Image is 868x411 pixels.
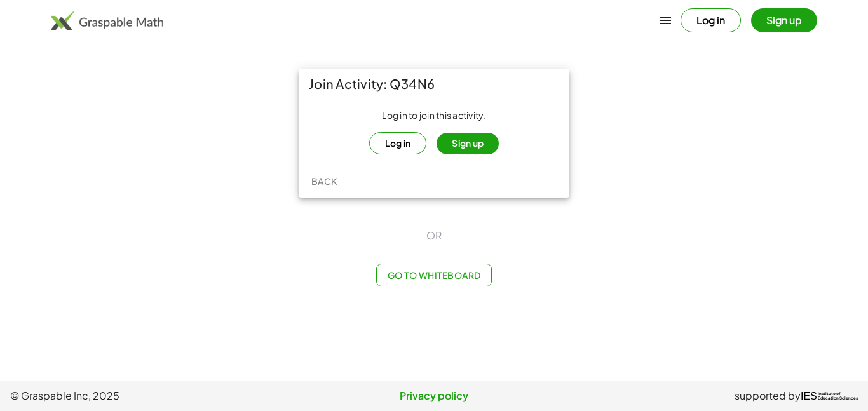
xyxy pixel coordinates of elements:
[309,109,559,154] div: Log in to join this activity.
[376,264,491,286] button: Go to Whiteboard
[299,69,569,99] div: Join Activity: Q34N6
[751,8,817,32] button: Sign up
[801,388,858,403] a: IESInstitute ofEducation Sciences
[801,390,817,402] span: IES
[10,388,293,403] span: © Graspable Inc, 2025
[311,175,337,187] span: Back
[426,228,442,243] span: OR
[437,133,499,154] button: Sign up
[369,132,427,154] button: Log in
[304,170,344,192] button: Back
[293,388,576,403] a: Privacy policy
[681,8,741,32] button: Log in
[818,392,858,401] span: Institute of Education Sciences
[735,388,801,403] span: supported by
[387,269,480,281] span: Go to Whiteboard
